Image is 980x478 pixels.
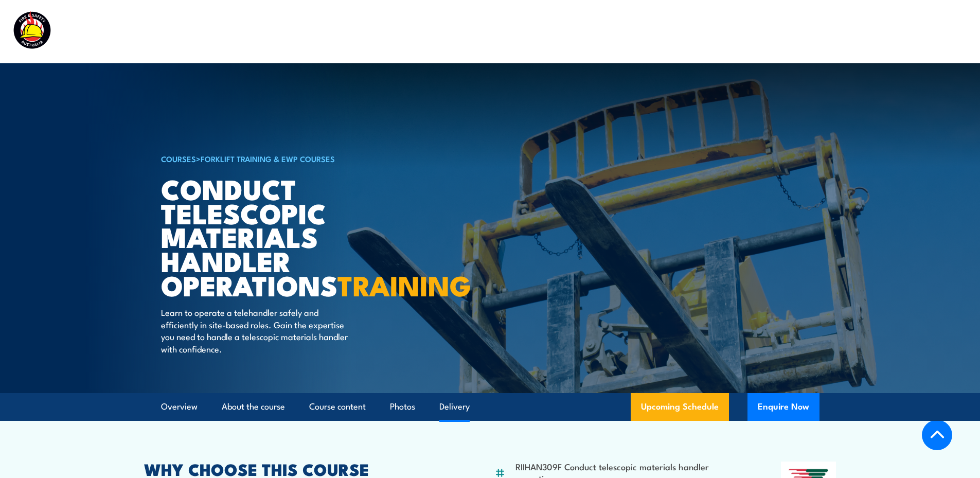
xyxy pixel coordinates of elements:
a: About the course [222,393,285,420]
button: Enquire Now [747,393,819,421]
a: Forklift Training & EWP Courses [201,153,335,164]
a: Upcoming Schedule [631,393,729,421]
a: Photos [390,393,415,420]
a: About Us [712,18,751,45]
a: Course content [309,393,366,420]
a: Learner Portal [818,18,877,45]
a: Courses [421,18,454,45]
p: Learn to operate a telehandler safely and efficiently in site-based roles. Gain the expertise you... [161,306,349,355]
a: News [773,18,796,45]
a: Delivery [439,393,470,420]
h6: > [161,152,415,165]
a: Emergency Response Services [567,18,690,45]
a: Overview [161,393,198,420]
h1: Conduct Telescopic Materials Handler Operations [161,176,415,297]
a: Contact [899,18,932,45]
a: COURSES [161,153,196,164]
a: Course Calendar [476,18,545,45]
strong: TRAINING [337,263,471,306]
h2: WHY CHOOSE THIS COURSE [144,462,444,476]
